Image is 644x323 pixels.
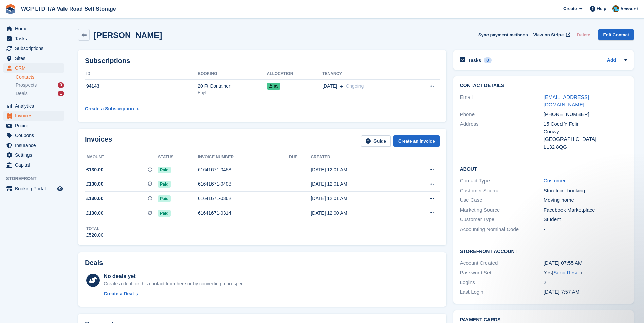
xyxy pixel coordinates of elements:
[86,225,104,232] div: Total
[104,290,134,297] div: Create a Deal
[3,34,64,43] a: menu
[198,210,289,217] div: 61641671-0314
[533,31,564,38] span: View on Stripe
[460,83,627,88] h2: Contact Details
[311,152,403,163] th: Created
[3,184,64,193] a: menu
[460,269,544,277] div: Password Set
[544,225,627,233] div: -
[15,53,56,63] span: Sites
[361,135,391,147] a: Guide
[544,279,627,286] div: 2
[311,195,403,202] div: [DATE] 12:01 AM
[198,83,266,90] div: 20 Ft Container
[460,111,544,119] div: Phone
[58,91,64,96] div: 1
[544,259,627,267] div: [DATE] 07:55 AM
[15,150,56,160] span: Settings
[15,111,56,121] span: Invoices
[531,29,572,40] a: View on Stripe
[3,111,64,121] a: menu
[3,53,64,63] a: menu
[544,178,566,184] a: Customer
[544,216,627,223] div: Student
[322,69,409,80] th: Tenancy
[484,57,492,63] div: 0
[597,5,606,12] span: Help
[15,63,56,73] span: CRM
[544,135,627,143] div: [GEOGRAPHIC_DATA]
[198,90,266,96] div: Rhyl
[311,210,403,217] div: [DATE] 12:00 AM
[16,90,28,97] span: Deals
[86,210,104,217] span: £130.00
[620,6,638,13] span: Account
[3,150,64,160] a: menu
[85,259,103,267] h2: Deals
[85,57,440,65] h2: Subscriptions
[15,141,56,150] span: Insurance
[3,131,64,140] a: menu
[553,270,580,275] a: Send Reset
[5,4,16,14] img: stora-icon-8386f47178a22dfd0bd8f6a31ec36ba5ce8667c1dd55bd0f319d3a0aa187defe.svg
[3,141,64,150] a: menu
[158,167,170,173] span: Paid
[15,34,56,43] span: Tasks
[86,166,104,173] span: £130.00
[15,101,56,111] span: Analytics
[3,101,64,111] a: menu
[16,74,64,80] a: Contacts
[104,290,246,297] a: Create a Deal
[289,152,311,163] th: Due
[104,280,246,287] div: Create a deal for this contact from here or by converting a prospect.
[18,3,119,15] a: WCP LTD T/A Vale Road Self Storage
[94,30,162,40] h2: [PERSON_NAME]
[574,29,593,40] button: Delete
[15,131,56,140] span: Coupons
[311,180,403,188] div: [DATE] 12:01 AM
[460,187,544,195] div: Customer Source
[15,24,56,34] span: Home
[56,185,64,193] a: Preview store
[15,44,56,53] span: Subscriptions
[6,175,68,182] span: Storefront
[3,24,64,34] a: menu
[460,317,627,323] h2: Payment cards
[198,195,289,202] div: 61641671-0362
[393,135,440,147] a: Create an Invoice
[158,152,198,163] th: Status
[544,111,627,119] div: [PHONE_NUMBER]
[544,120,627,128] div: 15 Coed Y Felin
[198,69,266,80] th: Booking
[158,210,170,217] span: Paid
[198,180,289,188] div: 61641671-0408
[15,184,56,193] span: Booking Portal
[544,128,627,136] div: Conwy
[16,90,64,97] a: Deals 1
[85,152,158,163] th: Amount
[460,165,627,172] h2: About
[460,120,544,151] div: Address
[460,259,544,267] div: Account Created
[322,83,337,90] span: [DATE]
[607,57,616,64] a: Add
[460,225,544,233] div: Accounting Nominal Code
[544,206,627,214] div: Facebook Marketplace
[85,105,134,112] div: Create a Subscription
[460,288,544,296] div: Last Login
[552,270,582,275] span: ( )
[58,82,64,88] div: 3
[563,5,577,12] span: Create
[478,29,528,40] button: Sync payment methods
[3,44,64,53] a: menu
[460,93,544,109] div: Email
[460,206,544,214] div: Marketing Source
[3,63,64,73] a: menu
[16,82,37,88] span: Prospects
[468,57,481,63] h2: Tasks
[460,177,544,185] div: Contact Type
[85,135,112,147] h2: Invoices
[544,143,627,151] div: LL32 8QG
[267,69,323,80] th: Allocation
[460,279,544,286] div: Logins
